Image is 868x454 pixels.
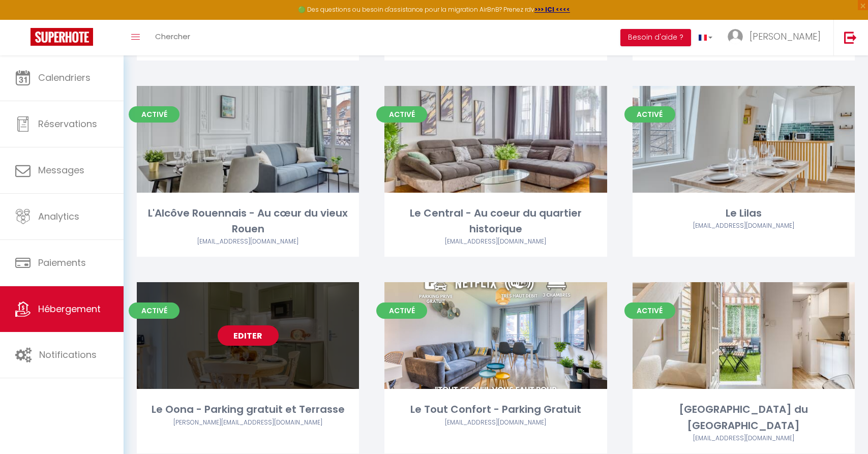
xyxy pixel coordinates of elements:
div: Airbnb [137,237,359,247]
span: Messages [38,164,84,176]
span: Activé [624,302,675,319]
span: Chercher [155,31,190,42]
img: ... [728,29,743,44]
span: Activé [376,302,427,319]
span: Réservations [38,117,97,130]
div: Airbnb [633,221,855,231]
img: logout [844,31,857,44]
span: [PERSON_NAME] [750,30,821,43]
span: Activé [129,302,179,319]
div: Airbnb [384,237,607,247]
div: Le Tout Confort - Parking Gratuit [384,402,607,417]
button: Besoin d'aide ? [620,29,691,46]
div: Le Central - Au coeur du quartier historique [384,205,607,237]
div: [GEOGRAPHIC_DATA] du [GEOGRAPHIC_DATA] [633,402,855,434]
div: Airbnb [137,418,359,428]
a: Chercher [147,20,198,55]
span: Activé [376,106,427,123]
div: Airbnb [633,434,855,443]
a: Editer [218,325,279,346]
div: Le Oona - Parking gratuit et Terrasse [137,402,359,417]
span: Analytics [38,210,79,223]
span: Hébergement [38,302,101,315]
span: Notifications [39,348,97,361]
span: Activé [624,106,675,123]
img: Super Booking [31,28,93,46]
span: Activé [129,106,179,123]
div: Airbnb [384,418,607,428]
a: >>> ICI <<<< [534,5,570,14]
div: Le Lilas [633,205,855,221]
span: Paiements [38,256,86,269]
span: Calendriers [38,71,91,84]
div: L'Alcôve Rouennais - Au cœur du vieux Rouen [137,205,359,237]
a: ... [PERSON_NAME] [720,20,833,55]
